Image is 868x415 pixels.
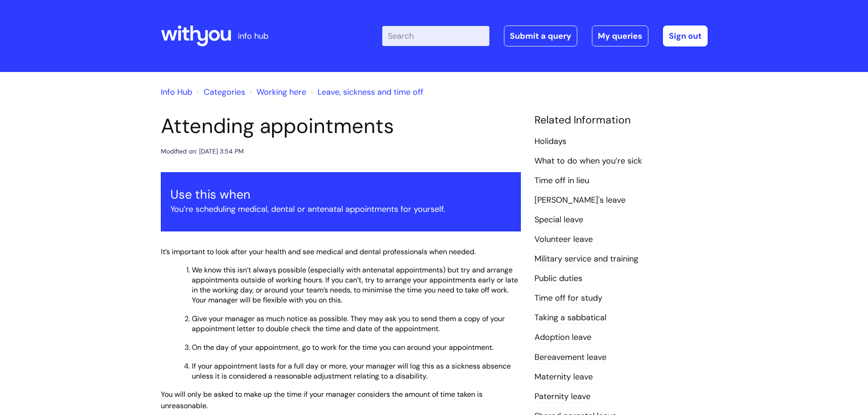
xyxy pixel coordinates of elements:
[534,312,606,324] a: Taking a sabbatical
[534,175,589,187] a: Time off in lieu
[170,187,511,202] h3: Use this when
[534,136,566,148] a: Holidays
[161,247,476,256] span: It’s important to look after your health and see medical and dental professionals when needed.
[382,26,708,46] div: | -
[534,391,591,403] a: Paternity leave
[318,87,423,97] a: Leave, sickness and time off
[663,26,708,46] a: Sign out
[534,114,708,127] h4: Related Information
[204,87,245,97] a: Categories
[192,314,505,333] span: Give your manager as much notice as possible. They may ask you to send them a copy of your appoin...
[308,85,423,99] li: Leave, sickness and time off
[534,234,593,246] a: Volunteer leave
[192,265,518,305] span: We know this isn’t always possible (especially with antenatal appointments) but try and arrange a...
[534,195,626,206] a: [PERSON_NAME]'s leave
[382,26,489,46] input: Search
[534,273,582,285] a: Public duties
[534,352,606,364] a: Bereavement leave
[238,29,268,43] p: info hub
[534,292,602,304] a: Time off for study
[504,26,577,46] a: Submit a query
[192,361,511,381] span: If your appointment lasts for a full day or more, your manager will log this as a sickness absenc...
[161,146,244,157] div: Modified on: [DATE] 3:54 PM
[247,85,306,99] li: Working here
[161,389,483,410] span: You will only be asked to make up the time if your manager considers the amount of time taken is ...
[534,332,591,343] a: Adoption leave
[161,87,192,97] a: Info Hub
[534,253,638,265] a: Military service and training
[195,85,245,99] li: Solution home
[534,155,642,167] a: What to do when you’re sick
[257,87,306,97] a: Working here
[534,214,583,226] a: Special leave
[192,343,493,352] span: On the day of your appointment, go to work for the time you can around your appointment.
[170,202,511,216] p: You’re scheduling medical, dental or antenatal appointments for yourself.
[534,371,593,383] a: Maternity leave
[592,26,648,46] a: My queries
[161,114,521,138] h1: Attending appointments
